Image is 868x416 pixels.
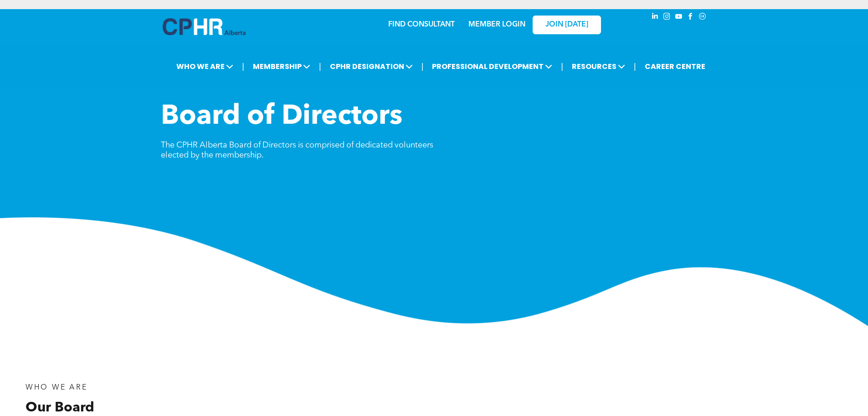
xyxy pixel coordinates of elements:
[686,11,696,24] a: facebook
[545,21,588,29] span: JOIN [DATE]
[163,18,246,35] img: A blue and white logo for cp alberta
[174,58,236,75] span: WHO WE ARE
[674,11,684,24] a: youtube
[161,103,402,131] span: Board of Directors
[161,141,433,159] span: The CPHR Alberta Board of Directors is comprised of dedicated volunteers elected by the membership.
[468,21,525,28] a: MEMBER LOGIN
[26,384,87,391] span: WHO WE ARE
[327,58,416,75] span: CPHR DESIGNATION
[242,57,244,76] li: |
[533,16,601,34] a: JOIN [DATE]
[634,57,636,76] li: |
[642,58,708,75] a: CAREER CENTRE
[569,58,628,75] span: RESOURCES
[561,57,563,76] li: |
[388,21,455,28] a: FIND CONSULTANT
[421,57,424,76] li: |
[429,58,555,75] span: PROFESSIONAL DEVELOPMENT
[26,401,94,415] span: Our Board
[650,11,660,24] a: linkedin
[319,57,321,76] li: |
[662,11,672,24] a: instagram
[250,58,313,75] span: MEMBERSHIP
[698,11,708,24] a: Social network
